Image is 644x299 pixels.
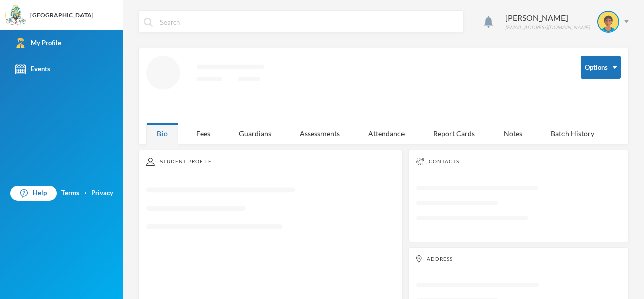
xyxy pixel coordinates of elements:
div: Address [416,255,621,263]
div: [GEOGRAPHIC_DATA] [30,11,94,20]
div: Attendance [358,123,415,144]
div: [EMAIL_ADDRESS][DOMAIN_NAME] [505,24,590,31]
div: Guardians [228,123,282,144]
svg: Loading interface... [416,181,621,232]
div: Bio [146,123,178,144]
div: Contacts [416,158,621,165]
div: Student Profile [146,158,395,166]
div: Assessments [289,123,350,144]
svg: Loading interface... [146,56,566,115]
div: Fees [186,123,221,144]
div: Notes [493,123,533,144]
a: Privacy [91,188,113,198]
img: search [144,18,153,27]
img: STUDENT [598,12,618,32]
a: Terms [61,188,79,198]
div: [PERSON_NAME] [505,12,590,24]
a: Help [10,186,57,201]
div: · [85,188,87,198]
div: Batch History [540,123,605,144]
div: Events [15,64,50,74]
div: My Profile [15,38,61,48]
button: Options [581,56,621,79]
input: Search [159,11,458,33]
svg: Loading interface... [146,181,395,244]
div: Report Cards [423,123,486,144]
img: logo [6,6,26,26]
